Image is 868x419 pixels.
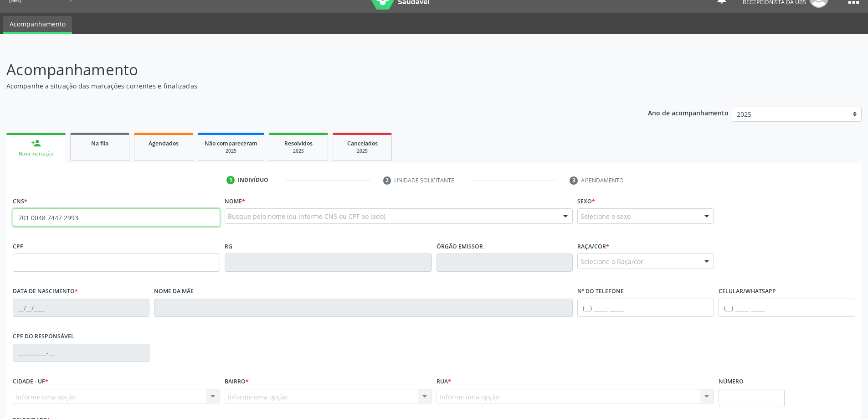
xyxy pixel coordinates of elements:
label: Raça/cor [577,239,609,253]
label: Sexo [577,194,595,208]
p: Acompanhe a situação das marcações correntes e finalizadas [6,81,605,91]
a: Acompanhamento [3,16,72,34]
label: CPF do responsável [13,330,74,344]
span: Selecione o sexo [580,212,631,221]
p: Ano de acompanhamento [648,107,729,118]
span: Busque pelo nome (ou informe CNS ou CPF ao lado) [228,212,385,221]
label: CNS [13,194,27,208]
input: (__) _____-_____ [577,299,714,317]
label: Nome [225,194,245,208]
label: Rua [437,375,451,389]
label: Número [719,375,744,389]
label: Bairro [225,375,249,389]
p: Acompanhamento [6,58,605,81]
span: Agendados [149,140,179,147]
div: 1 [226,176,235,184]
div: Nova marcação [13,150,59,157]
label: Nº do Telefone [577,285,624,299]
span: Cancelados [347,140,378,147]
span: Resolvidos [284,140,313,147]
label: Celular/WhatsApp [719,285,776,299]
div: 2025 [339,148,385,155]
input: ___.___.___-__ [13,344,149,362]
span: Selecione a Raça/cor [580,257,643,266]
div: 2025 [276,148,321,155]
label: CPF [13,239,23,253]
div: person_add [31,138,41,148]
label: Órgão emissor [437,239,483,253]
span: Não compareceram [205,140,257,147]
input: __/__/____ [13,299,149,317]
span: Na fila [91,140,108,147]
div: Indivíduo [238,176,268,184]
input: (__) _____-_____ [719,299,855,317]
label: Nome da mãe [154,285,194,299]
label: Cidade - UF [13,375,48,389]
label: RG [225,239,232,253]
div: 2025 [205,148,257,155]
label: Data de nascimento [13,285,78,299]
